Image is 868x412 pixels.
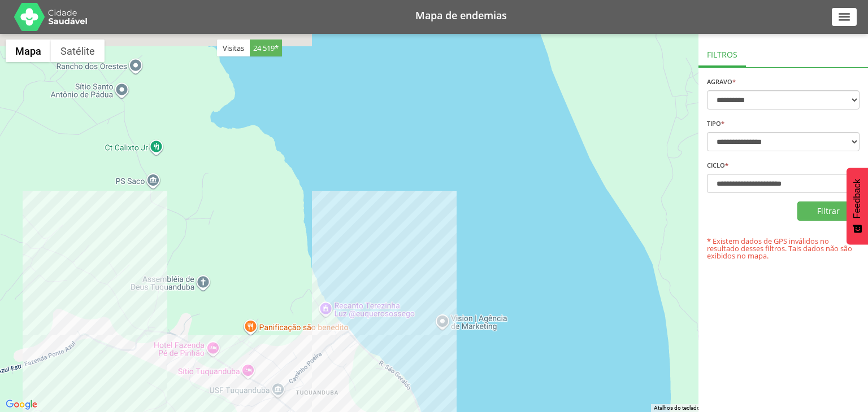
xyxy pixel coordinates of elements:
button: Mostrar imagens de satélite [51,40,105,62]
button: Filtrar [797,201,860,221]
div: Filtros [698,40,746,67]
span: 24 519* [250,40,282,56]
label: Agravo [707,78,736,85]
i:  [837,10,852,24]
span: Feedback [852,179,862,218]
div: Visitas [217,40,282,56]
h1: Mapa de endemias [102,10,821,20]
label: Tipo [707,120,724,126]
label: Ciclo [707,162,728,168]
p: * Existem dados de GPS inválidos no resultado desses filtros. Tais dados não são exibidos no mapa. [707,238,860,259]
button: Mostrar mapa de ruas [6,40,51,62]
button: Atalhos do teclado [654,404,700,412]
button: Feedback - Mostrar pesquisa [847,168,868,244]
